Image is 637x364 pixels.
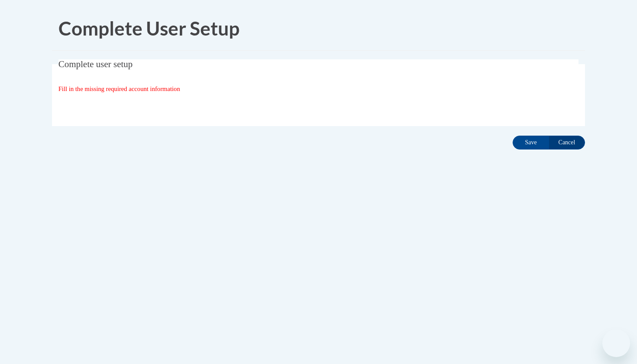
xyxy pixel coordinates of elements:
input: Save [513,136,549,149]
span: Complete user setup [58,59,133,69]
input: Cancel [549,136,585,149]
span: Complete User Setup [58,17,240,39]
span: Fill in the missing required account information [58,85,180,92]
iframe: Button to launch messaging window [602,329,630,357]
